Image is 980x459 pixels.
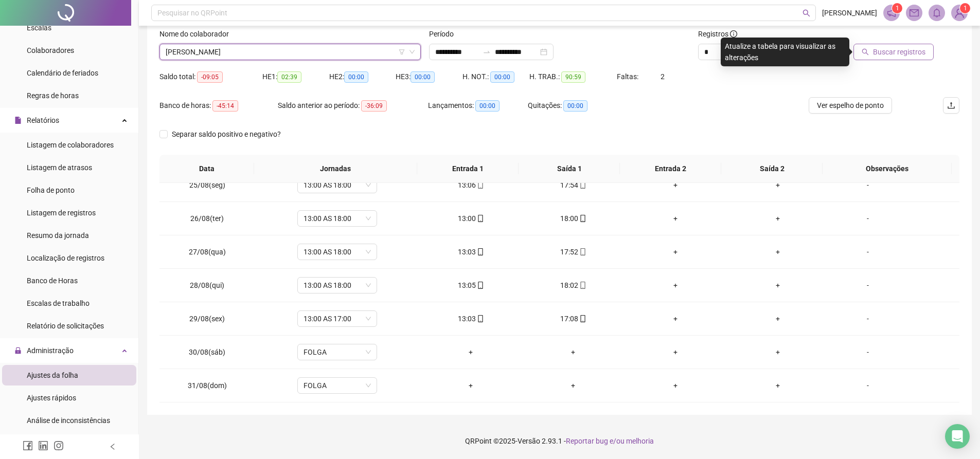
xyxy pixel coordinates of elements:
[566,437,654,445] span: Reportar bug e/ou melhoria
[578,315,586,322] span: mobile
[109,443,116,450] span: left
[530,280,616,291] div: 18:02
[396,71,462,83] div: HE 3:
[735,313,821,324] div: +
[620,155,721,183] th: Entrada 2
[838,346,898,358] div: -
[27,277,78,285] span: Banco de Horas
[27,371,78,379] span: Ajustes da folha
[304,244,371,260] span: 13:00 AS 18:00
[27,209,96,217] span: Listagem de registros
[561,71,585,83] span: 90:59
[823,155,952,183] th: Observações
[476,181,484,189] span: mobile
[166,44,415,60] span: DANIELA BARBOSA DOS SANTOS
[409,49,415,55] span: down
[483,48,491,56] span: to
[462,71,529,83] div: H. NOT.:
[519,155,620,183] th: Saída 1
[518,437,540,445] span: Versão
[633,280,719,291] div: +
[952,5,967,21] img: 53429
[399,49,405,55] span: filter
[27,394,76,402] span: Ajustes rápidos
[27,46,74,54] span: Colaboradores
[304,378,371,393] span: FOLGA
[853,44,934,60] button: Buscar registros
[188,381,227,390] span: 31/08(dom)
[27,299,90,307] span: Escalas de trabalho
[530,246,616,258] div: 17:52
[428,179,514,191] div: 13:06
[530,213,616,224] div: 18:00
[578,248,586,255] span: mobile
[27,416,110,425] span: Análise de inconsistências
[189,181,225,189] span: 25/08(seg)
[721,155,823,183] th: Saída 2
[809,97,892,114] button: Ver espelho de ponto
[189,315,225,323] span: 29/08(sex)
[892,3,902,13] sup: 1
[159,71,262,83] div: Saldo total:
[735,213,821,224] div: +
[730,30,737,38] span: info-circle
[304,211,371,226] span: 13:00 AS 18:00
[838,313,898,324] div: -
[159,28,236,40] label: Nome do colaborador
[304,311,371,326] span: 13:00 AS 17:00
[735,380,821,391] div: +
[14,347,22,354] span: lock
[476,315,484,322] span: mobile
[530,179,616,191] div: 17:54
[189,348,225,356] span: 30/08(sáb)
[27,346,74,355] span: Administração
[411,71,435,83] span: 00:00
[578,215,586,222] span: mobile
[721,38,849,66] div: Atualize a tabela para visualizar as alterações
[54,440,64,451] span: instagram
[168,128,285,140] span: Separar saldo positivo e negativo?
[159,155,254,183] th: Data
[27,24,51,32] span: Escalas
[344,71,368,83] span: 00:00
[262,71,329,83] div: HE 1:
[197,71,223,83] span: -09:05
[578,282,586,289] span: mobile
[617,72,640,81] span: Faltas:
[529,71,617,83] div: H. TRAB.:
[27,322,104,330] span: Relatório de solicitações
[304,278,371,293] span: 13:00 AS 18:00
[27,163,92,172] span: Listagem de atrasos
[27,231,89,240] span: Resumo da jornada
[838,213,898,224] div: -
[428,100,528,112] div: Lançamentos:
[528,100,628,112] div: Quitações:
[329,71,396,83] div: HE 2:
[428,313,514,324] div: 13:03
[490,71,514,83] span: 00:00
[530,346,616,358] div: +
[14,117,22,124] span: file
[190,214,224,223] span: 26/08(ter)
[633,346,719,358] div: +
[476,248,484,255] span: mobile
[27,186,75,194] span: Folha de ponto
[38,440,48,451] span: linkedin
[817,100,884,111] span: Ver espelho de ponto
[212,100,238,112] span: -45:14
[27,254,104,262] span: Localização de registros
[838,380,898,391] div: -
[428,380,514,391] div: +
[831,163,943,174] span: Observações
[278,100,428,112] div: Saldo anterior ao período:
[838,179,898,191] div: -
[361,100,387,112] span: -36:09
[304,177,371,193] span: 13:00 AS 18:00
[189,248,226,256] span: 27/08(qua)
[563,100,587,112] span: 00:00
[578,181,586,189] span: mobile
[23,440,33,451] span: facebook
[428,346,514,358] div: +
[428,213,514,224] div: 13:00
[633,313,719,324] div: +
